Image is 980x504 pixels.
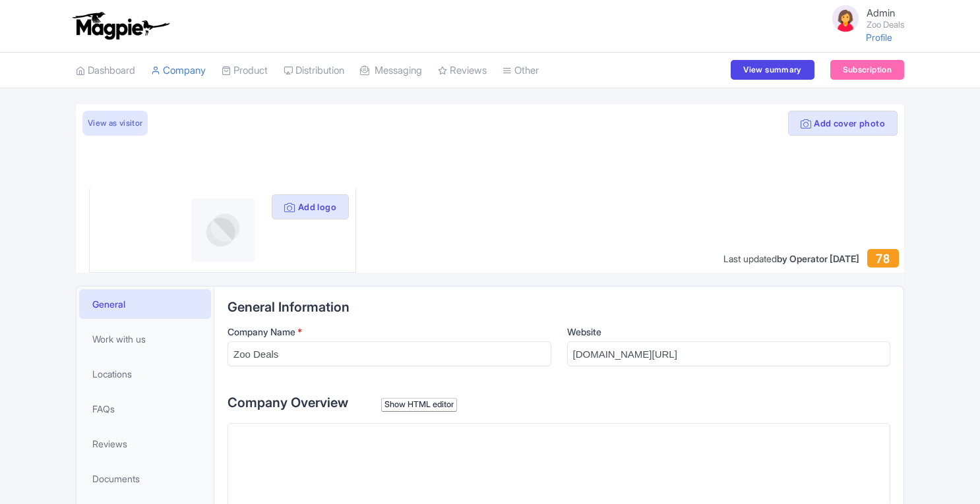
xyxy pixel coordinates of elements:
[876,252,890,266] span: 78
[76,53,135,89] a: Dashboard
[92,297,125,311] span: General
[79,394,211,424] a: FAQs
[79,289,211,319] a: General
[822,3,904,34] a: Admin Zoo Deals
[222,53,268,89] a: Product
[228,300,890,314] h2: General Information
[79,464,211,493] a: Documents
[830,3,861,34] img: avatar_key_member-9c1dde93af8b07d7383eb8b5fb890c87.png
[360,53,422,89] a: Messaging
[92,402,115,416] span: FAQs
[723,252,859,266] div: Last updated
[79,429,211,459] a: Reviews
[69,11,171,40] img: logo-ab69f6fb50320c5b225c76a69d11143b.png
[777,253,859,264] span: by Operator [DATE]
[228,326,295,337] span: Company Name
[866,32,892,43] a: Profile
[731,60,814,80] a: View summary
[284,53,344,89] a: Distribution
[503,53,539,89] a: Other
[92,437,127,451] span: Reviews
[830,60,904,80] a: Subscription
[438,53,487,89] a: Reviews
[92,367,132,381] span: Locations
[82,111,148,136] a: View as visitor
[79,359,211,389] a: Locations
[79,324,211,354] a: Work with us
[191,198,255,262] img: profile-logo-d1a8e230fb1b8f12adc913e4f4d7365c.png
[272,194,349,219] button: Add logo
[788,111,898,136] button: Add cover photo
[151,53,206,89] a: Company
[867,7,895,19] span: Admin
[228,395,348,410] span: Company Overview
[92,472,140,486] span: Documents
[867,20,904,29] small: Zoo Deals
[92,332,146,346] span: Work with us
[381,398,457,412] div: Show HTML editor
[567,326,601,337] span: Website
